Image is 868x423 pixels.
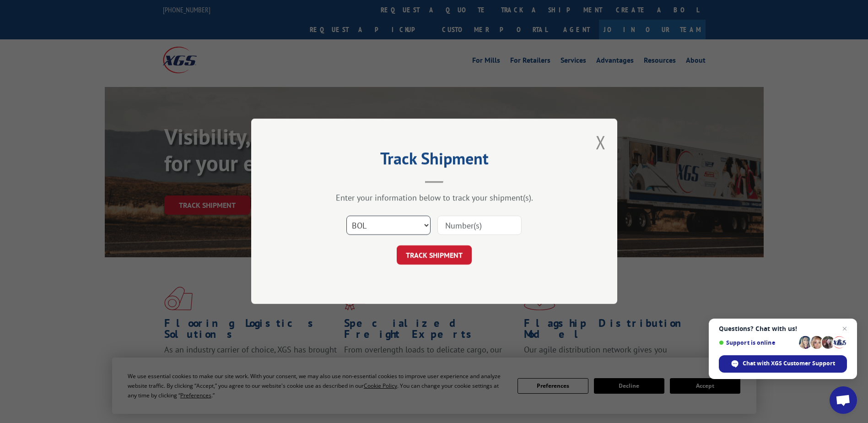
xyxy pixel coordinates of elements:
[719,325,847,332] span: Questions? Chat with us!
[297,193,571,203] div: Enter your information below to track your shipment(s).
[719,355,847,373] div: Chat with XGS Customer Support
[397,246,472,265] button: TRACK SHIPMENT
[839,323,850,334] span: Close chat
[719,339,796,346] span: Support is online
[830,386,857,414] div: Open chat
[297,152,571,169] h2: Track Shipment
[437,216,522,235] input: Number(s)
[596,130,606,154] button: Close modal
[743,359,835,368] span: Chat with XGS Customer Support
